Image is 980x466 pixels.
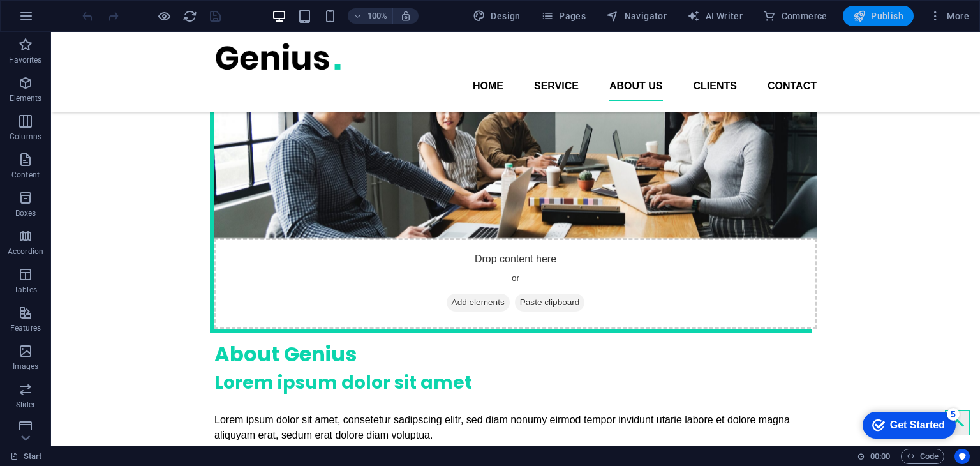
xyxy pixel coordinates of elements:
button: More [924,6,974,26]
span: : [879,451,881,461]
button: Code [901,449,944,464]
p: Elements [10,93,42,103]
span: Commerce [763,10,828,22]
button: reload [182,8,197,24]
span: Paste clipboard [464,262,534,280]
div: 5 [94,3,107,15]
h6: Session time [857,449,891,464]
button: Publish [843,6,914,26]
span: Navigator [606,10,667,22]
span: Add elements [396,262,459,280]
p: Columns [10,132,41,142]
button: Click here to leave preview mode and continue editing [156,8,172,24]
button: Usercentrics [954,449,970,464]
p: Tables [14,285,37,295]
div: Get Started [38,14,93,26]
span: Design [473,10,521,22]
span: Code [907,449,939,464]
p: Images [13,361,39,372]
span: Publish [853,10,903,22]
button: Commerce [758,6,833,26]
p: Slider [16,400,36,410]
button: 100% [348,8,393,24]
p: Boxes [15,208,36,218]
p: Accordion [8,246,43,257]
span: AI Writer [687,10,743,22]
p: Features [10,323,41,333]
p: Content [11,170,40,180]
a: Click to cancel selection. Double-click to open Pages [10,449,42,464]
i: On resize automatically adjust zoom level to fit chosen device. [400,10,412,22]
span: 00 00 [870,449,890,464]
span: Pages [541,10,586,22]
div: Design (Ctrl+Alt+Y) [468,6,526,26]
button: AI Writer [682,6,748,26]
div: Get Started 5 items remaining, 0% complete [10,6,103,33]
button: Design [468,6,526,26]
div: Drop content here [163,206,766,297]
button: Navigator [601,6,672,26]
button: Pages [536,6,591,26]
span: More [929,10,969,22]
h6: 100% [367,8,387,24]
p: Favorites [9,55,41,65]
i: Reload page [182,9,197,24]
